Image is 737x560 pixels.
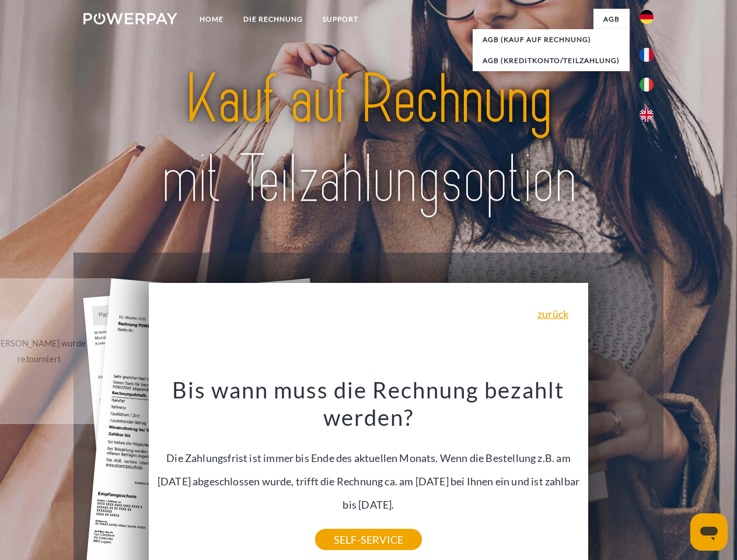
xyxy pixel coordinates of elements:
[111,56,626,223] img: title-powerpay_de.svg
[315,529,422,550] a: SELF-SERVICE
[190,9,233,30] a: Home
[473,29,630,50] a: AGB (Kauf auf Rechnung)
[640,108,654,122] img: en
[593,9,630,30] a: agb
[537,309,568,319] a: zurück
[640,10,654,24] img: de
[233,9,313,30] a: DIE RECHNUNG
[83,13,177,24] img: logo-powerpay-white.svg
[156,376,582,432] h3: Bis wann muss die Rechnung bezahlt werden?
[690,513,728,551] iframe: Schaltfläche zum Öffnen des Messaging-Fensters
[313,9,368,30] a: SUPPORT
[473,50,630,71] a: AGB (Kreditkonto/Teilzahlung)
[640,48,654,62] img: fr
[640,78,654,92] img: it
[156,376,582,540] div: Die Zahlungsfrist ist immer bis Ende des aktuellen Monats. Wenn die Bestellung z.B. am [DATE] abg...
